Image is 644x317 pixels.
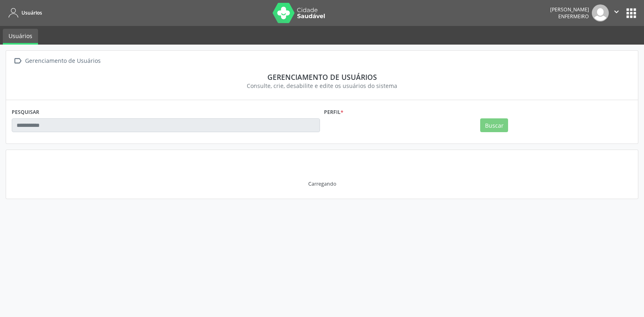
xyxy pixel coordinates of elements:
[612,7,621,16] i: 
[12,106,39,118] label: PESQUISAR
[17,73,627,81] div: Gerenciamento de usuários
[23,55,102,67] div: Gerenciamento de Usuários
[480,118,508,132] button: Buscar
[550,6,589,13] div: [PERSON_NAME]
[12,55,23,67] i: 
[624,6,638,20] button: apps
[558,13,589,20] span: Enfermeiro
[12,55,102,67] a:  Gerenciamento de Usuários
[609,4,624,21] button: 
[3,29,38,45] a: Usuários
[17,81,627,90] div: Consulte, crie, desabilite e edite os usuários do sistema
[6,6,42,19] a: Usuários
[592,4,609,21] img: img
[21,9,42,16] span: Usuários
[324,106,343,118] label: Perfil
[308,180,336,187] div: Carregando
